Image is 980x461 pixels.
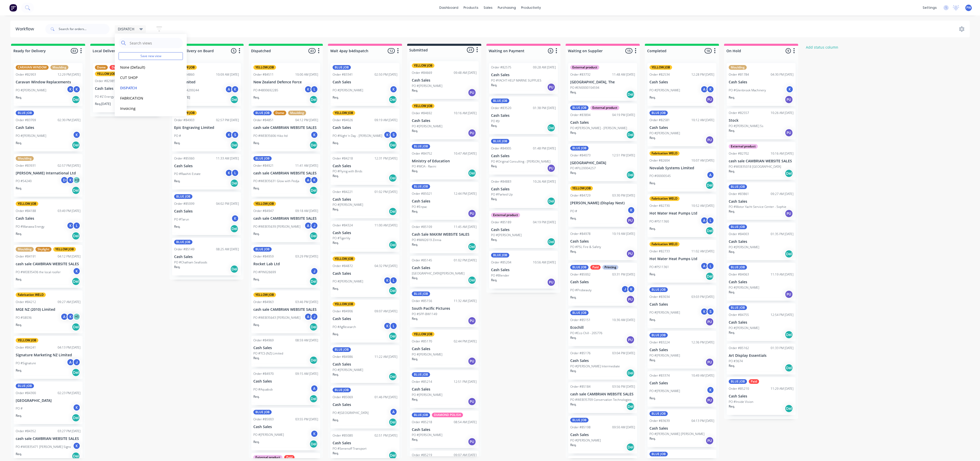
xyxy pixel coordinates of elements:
[771,151,794,156] div: 10:16 AM [DATE]
[412,63,434,68] div: YELLOW JOB
[547,197,555,205] div: Del
[729,159,794,163] p: cash sale CAMBRIAN WEBSITE SALES
[253,156,272,161] div: BLUE JOB
[729,80,794,84] p: Cash Sales
[59,24,110,34] input: Search for orders...
[547,83,555,91] div: PU
[16,118,36,122] div: Order #83709
[570,146,589,150] div: BLUE JOB
[468,88,476,97] div: PU
[174,201,194,206] div: Order #85099
[253,95,260,100] p: Req.
[649,203,670,208] div: Order #82730
[216,72,239,77] div: 10:09 AM [DATE]
[649,131,680,136] p: PO #[PERSON_NAME]
[118,26,134,32] span: DISPATCH
[273,111,286,115] div: Dome
[626,90,635,99] div: Del
[533,146,556,151] div: 01:48 PM [DATE]
[803,44,841,51] button: Add status column
[568,103,637,141] div: BLUE JOBExternal productOrder #8389404:19 PM [DATE]Cash SalesPO #[PERSON_NAME] - [PERSON_NAME]Req...
[174,134,181,138] p: PO #
[649,126,714,130] p: Cash Sales
[706,95,714,104] div: PU
[491,78,541,83] p: PO #YACHT HELP MARINE SUPPLIES
[295,72,318,77] div: 10:00 AM [DATE]
[60,176,68,184] div: D
[333,118,353,122] div: Order #84026
[375,72,397,77] div: 02:50 PM [DATE]
[333,141,339,145] p: Req.
[570,105,589,110] div: BLUE JOB
[216,201,239,206] div: 04:02 PM [DATE]
[729,72,749,77] div: Order #81784
[785,169,793,178] div: Del
[16,80,81,84] p: Caravan Window Replacements
[412,144,430,149] div: BLUE JOB
[16,65,49,70] div: CARAVAN WINDOW
[412,84,442,88] p: PO #[PERSON_NAME]
[251,109,320,152] div: BLUE JOBDomeMouldingOrder #8485104:12 PM [DATE]cash sale CAMBRIAN WEBSITE SALESPO #WEB35606 Hiko ...
[410,61,479,99] div: YELLOW JOBOrder #8466909:48 AM [DATE]Cash SalesPO #[PERSON_NAME]Req.PU
[95,102,111,106] p: Req. [DATE]
[310,85,318,93] div: L
[649,95,656,100] p: Req.
[491,65,511,70] div: Order #82575
[729,205,786,209] p: PO #Motor Yacht Service Center - Sophie
[547,164,555,172] div: PU
[67,176,74,184] div: K
[225,169,233,177] div: K
[14,154,83,197] div: MouldingOrder #8393102:57 PM [DATE][PERSON_NAME] International LtdPO #54240DK+2Req.Del
[568,184,637,227] div: YELLOW JOBOrder #8472903:30 PM [DATE][PERSON_NAME] (Display Nest)PO #KReq.PU
[304,85,312,93] div: K
[50,65,68,70] div: Moulding
[412,104,434,108] div: YELLOW JOB
[174,80,239,84] p: ABB Limited
[729,151,749,156] div: Order #82702
[174,141,180,145] p: Req.
[649,136,656,140] p: Req.
[251,63,320,106] div: YELLOW JOBOrder #8451110:00 AM [DATE]New Zealand Defence ForcePO #4800692285KLReq.Del
[333,80,397,84] p: Cash Sales
[412,151,432,156] div: Order #84752
[570,166,596,171] p: PO #PU20004257
[412,129,418,133] p: Req.
[16,163,36,168] div: Order #83931
[253,163,274,168] div: Order #84921
[253,171,318,175] p: cash sale CAMBRIAN WEBSITE SALES
[437,4,461,12] a: dashboard
[454,151,477,156] div: 10:47 AM [DATE]
[727,182,796,220] div: BLUE JOBOrder #8386109:27 AM [DATE]Cash SalesPO #Motor Yacht Service Center - SophieReq.PU
[771,192,794,196] div: 09:27 AM [DATE]
[253,134,288,138] p: PO #WEB35606 Hiko ltd
[333,88,363,93] p: PO #[PERSON_NAME]
[9,4,17,12] img: Factory
[691,72,714,77] div: 12:28 PM [DATE]
[729,144,758,149] div: External product
[649,111,668,115] div: BLUE JOB
[16,141,22,145] p: Req.
[706,181,714,189] div: Del
[389,95,397,104] div: Del
[785,95,793,104] div: PU
[72,186,80,194] div: Del
[706,136,714,144] div: PU
[119,75,173,81] button: CUT SHOP
[309,95,318,104] div: Del
[612,193,635,198] div: 03:30 PM [DATE]
[16,171,81,175] p: [PERSON_NAME] International Ltd
[412,199,477,203] p: Cash Sales
[649,196,680,201] div: Fabrication WELD
[491,197,497,201] p: Req.
[647,149,716,192] div: Fabrication WELDOrder #8260410:07 AM [DATE]Novalab Systems LimitedPO #00000545AReq.Del
[570,171,576,175] p: Req.
[288,111,306,115] div: Moulding
[253,186,260,191] p: Req.
[491,164,497,169] p: Req.
[333,197,397,202] p: Cash Sales
[570,153,591,158] div: Order #84073
[570,126,627,130] p: PO #[PERSON_NAME] - [PERSON_NAME]
[16,72,36,77] div: Order #82903
[172,109,241,152] div: YELLOW JOBOrder #8490302:57 PM [DATE]Epic Engraving LimitedPO #KSReq.Del
[331,154,399,185] div: Order #8421812:31 PM [DATE]Cash SalesPO #Flying with BirdsReq.Del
